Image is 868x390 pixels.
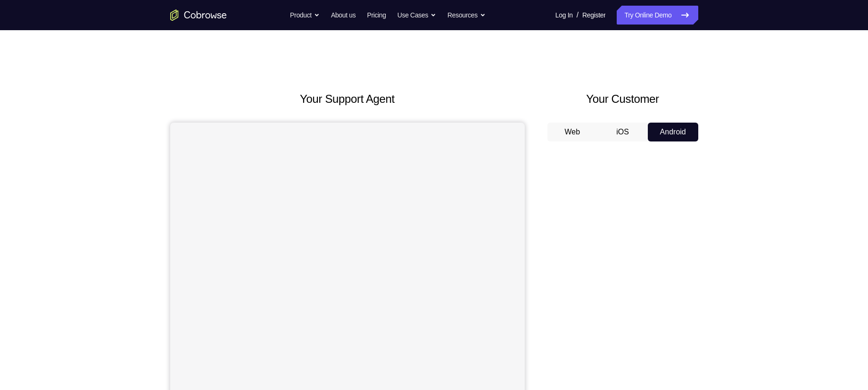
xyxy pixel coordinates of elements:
h2: Your Support Agent [170,91,525,108]
h2: Your Customer [547,91,698,108]
a: Go to the home page [170,9,227,21]
a: About us [331,6,355,25]
a: Try Online Demo [617,6,698,25]
button: Web [547,123,598,141]
button: Resources [447,6,486,25]
span: / [577,9,579,21]
a: Register [582,6,605,25]
button: Use Cases [397,6,436,25]
button: iOS [597,123,648,141]
a: Pricing [367,6,386,25]
button: Android [648,123,698,141]
button: Product [290,6,320,25]
a: Log In [555,6,573,25]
